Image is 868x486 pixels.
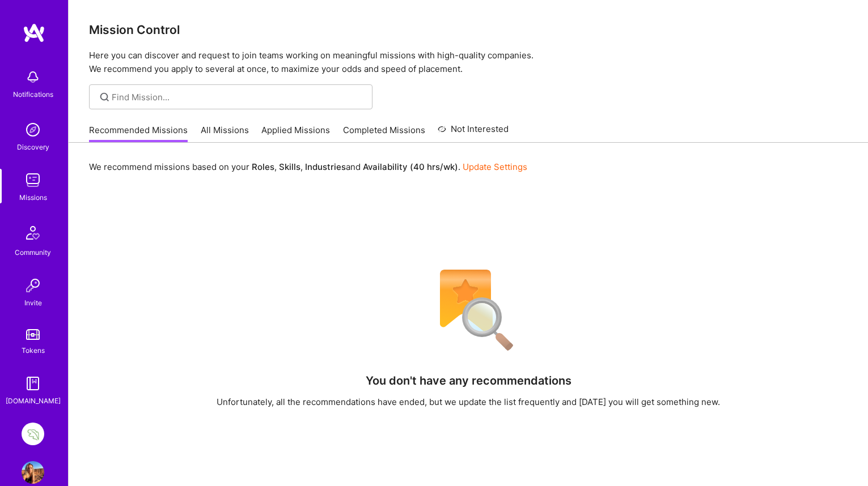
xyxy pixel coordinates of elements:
[22,274,44,297] img: Invite
[438,122,509,143] a: Not Interested
[89,23,848,37] h3: Mission Control
[463,161,527,172] a: Update Settings
[201,124,249,143] a: All Missions
[6,395,61,407] div: [DOMAIN_NAME]
[261,124,330,143] a: Applied Missions
[17,141,49,153] div: Discovery
[89,161,527,173] p: We recommend missions based on your , , and .
[19,461,47,484] a: User Avatar
[19,423,47,445] a: Lettuce Financial
[19,219,46,246] img: Community
[13,88,53,100] div: Notifications
[22,461,44,484] img: User Avatar
[89,49,848,76] p: Here you can discover and request to join teams working on meaningful missions with high-quality ...
[22,66,44,88] img: bell
[22,344,45,356] div: Tokens
[24,297,42,309] div: Invite
[363,161,458,172] b: Availability (40 hrs/wk)
[26,329,40,340] img: tokens
[252,161,274,172] b: Roles
[366,374,571,387] h4: You don't have any recommendations
[22,372,44,395] img: guide book
[112,91,364,103] input: Find Mission...
[23,23,45,43] img: logo
[22,118,44,141] img: discovery
[89,124,188,143] a: Recommended Missions
[19,191,47,203] div: Missions
[420,262,516,359] img: No Results
[22,169,44,191] img: teamwork
[343,124,425,143] a: Completed Missions
[98,91,111,104] i: icon SearchGrey
[22,423,44,445] img: Lettuce Financial
[279,161,300,172] b: Skills
[15,246,51,258] div: Community
[217,396,720,408] div: Unfortunately, all the recommendations have ended, but we update the list frequently and [DATE] y...
[305,161,346,172] b: Industries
